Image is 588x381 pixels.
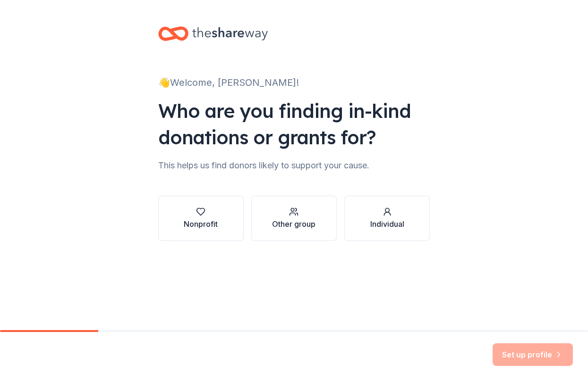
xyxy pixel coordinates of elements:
div: Other group [272,218,315,230]
div: Nonprofit [184,218,218,230]
div: 👋 Welcome, [PERSON_NAME]! [158,75,430,90]
div: Who are you finding in-kind donations or grants for? [158,98,430,150]
div: This helps us find donors likely to support your cause. [158,158,430,173]
button: Individual [344,196,430,241]
button: Nonprofit [158,196,244,241]
div: Individual [370,218,404,230]
button: Other group [251,196,337,241]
